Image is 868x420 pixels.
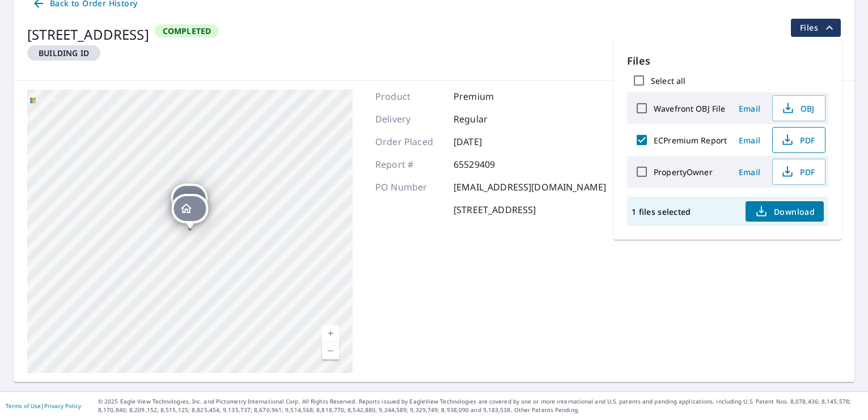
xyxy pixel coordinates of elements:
[171,184,208,219] div: Dropped pin, building , Residential property, 3633 NW 52nd Ter Gainesville, FL 32606
[780,133,816,147] span: PDF
[39,48,89,58] em: Building ID
[156,26,218,36] span: Completed
[454,180,606,194] p: [EMAIL_ADDRESS][DOMAIN_NAME]
[800,21,836,35] span: Files
[654,103,725,114] label: Wavefront OBJ File
[780,101,816,115] span: OBJ
[98,397,862,414] p: © 2025 Eagle View Technologies, Inc. and Pictometry International Corp. All Rights Reserved. Repo...
[731,100,768,117] button: Email
[454,203,536,217] p: [STREET_ADDRESS]
[6,402,81,409] p: |
[375,158,443,171] p: Report #
[790,19,841,37] button: filesDropdownBtn-65529409
[6,402,41,410] a: Terms of Use
[731,131,768,149] button: Email
[736,135,763,146] span: Email
[172,194,209,229] div: Dropped pin, building , Residential property, 3633 NW 52nd Ter Gainesville, FL 32606
[736,167,763,177] span: Email
[746,201,824,222] button: Download
[654,135,727,146] label: ECPremium Report
[780,165,816,179] span: PDF
[651,75,685,86] label: Select all
[772,95,825,121] button: OBJ
[375,112,443,126] p: Delivery
[454,90,522,103] p: Premium
[322,342,339,359] a: Current Level 17, Zoom Out
[731,163,768,181] button: Email
[454,158,522,171] p: 65529409
[44,402,81,410] a: Privacy Policy
[772,127,825,153] button: PDF
[627,53,828,69] p: Files
[755,205,815,218] span: Download
[375,90,443,103] p: Product
[322,325,339,342] a: Current Level 17, Zoom In
[27,24,149,45] div: [STREET_ADDRESS]
[632,206,691,217] p: 1 files selected
[654,167,713,177] label: PropertyOwner
[736,103,763,114] span: Email
[454,135,522,149] p: [DATE]
[454,112,522,126] p: Regular
[375,180,443,194] p: PO Number
[772,159,825,185] button: PDF
[375,135,443,149] p: Order Placed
